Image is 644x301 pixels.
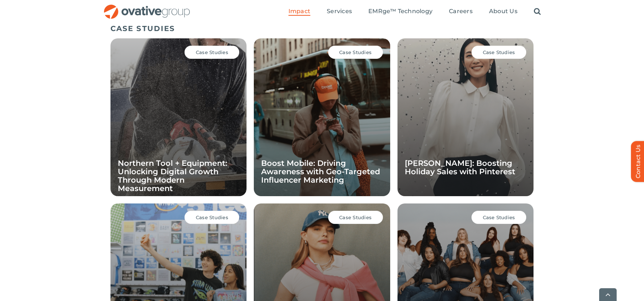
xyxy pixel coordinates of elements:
[449,8,473,16] a: Careers
[118,159,227,193] a: Northern Tool + Equipment: Unlocking Digital Growth Through Modern Measurement
[103,4,191,11] a: OG_Full_horizontal_RGB
[489,8,517,16] a: About Us
[489,8,517,15] span: About Us
[405,159,515,176] a: [PERSON_NAME]: Boosting Holiday Sales with Pinterest
[449,8,473,15] span: Careers
[261,159,380,184] a: Boost Mobile: Driving Awareness with Geo-Targeted Influencer Marketing
[288,8,310,15] span: Impact
[327,8,352,16] a: Services
[534,8,541,16] a: Search
[110,24,534,33] h5: CASE STUDIES
[288,8,310,16] a: Impact
[368,8,432,16] a: EMRge™ Technology
[327,8,352,15] span: Services
[368,8,432,15] span: EMRge™ Technology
